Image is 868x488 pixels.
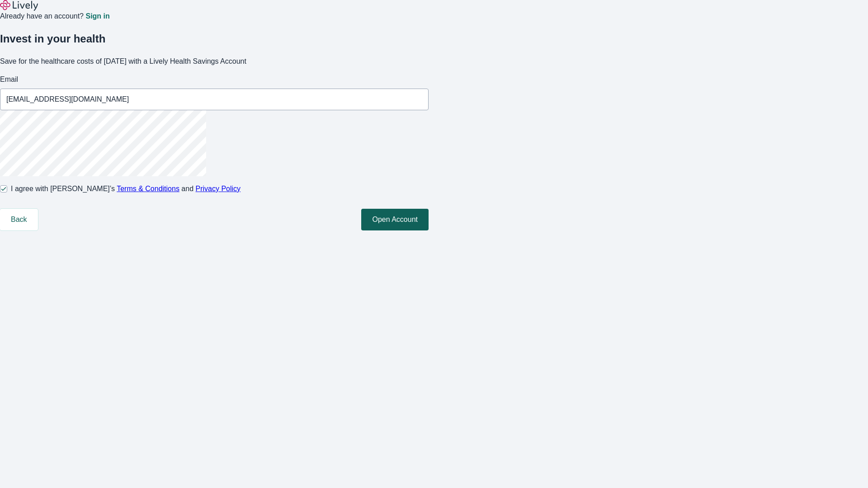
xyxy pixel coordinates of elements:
[117,185,179,192] a: Terms & Conditions
[196,185,241,192] a: Privacy Policy
[85,13,109,20] a: Sign in
[361,209,429,230] button: Open Account
[11,183,241,194] span: I agree with [PERSON_NAME]’s and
